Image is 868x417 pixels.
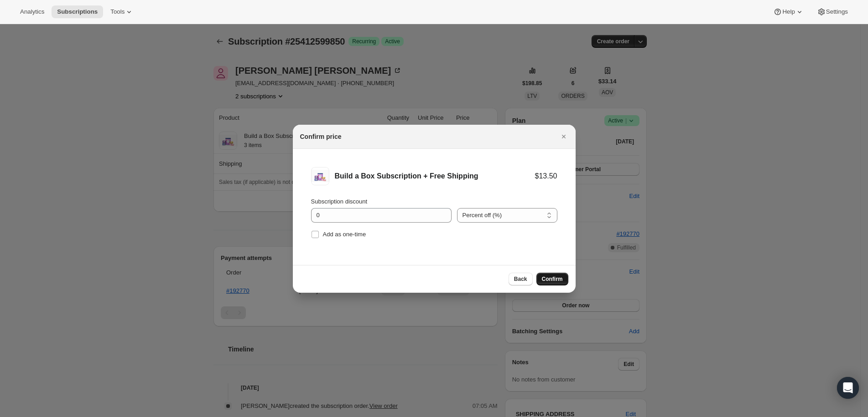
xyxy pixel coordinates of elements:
span: Settings [826,8,848,15]
h2: Confirm price [300,132,342,141]
span: Back [514,275,527,283]
button: Settings [811,5,853,18]
div: Open Intercom Messenger [837,377,859,399]
span: Subscription discount [311,198,368,205]
span: Subscriptions [57,8,98,15]
div: Build a Box Subscription + Free Shipping [335,172,535,181]
button: Confirm [536,273,568,285]
button: Close [557,130,570,143]
span: Help [782,8,795,15]
span: Add as one-time [323,231,366,238]
span: Tools [110,8,125,15]
button: Analytics [15,5,50,18]
button: Back [509,273,533,285]
span: Confirm [542,275,563,283]
button: Subscriptions [52,5,103,18]
button: Tools [105,5,139,18]
span: Analytics [20,8,44,15]
button: Help [768,5,809,18]
div: $13.50 [535,172,557,181]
